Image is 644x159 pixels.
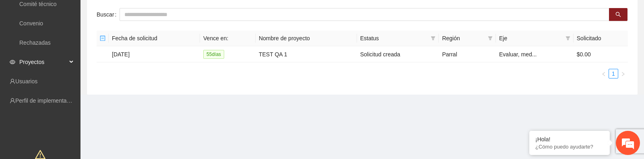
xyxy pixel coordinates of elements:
th: Vence en: [200,31,256,46]
span: Región [442,34,485,43]
p: ¿Cómo puedo ayudarte? [535,144,604,150]
th: Solicitado [574,31,628,46]
td: TEST QA 1 [256,46,357,62]
span: Eje [499,34,562,43]
span: minus-square [100,35,105,41]
a: 1 [609,69,618,78]
label: Buscar [97,8,120,21]
span: filter [564,32,572,44]
a: Perfil de implementadora [15,97,78,104]
span: 55 día s [203,50,224,59]
div: Minimizar ventana de chat en vivo [132,4,151,23]
th: Fecha de solicitud [109,31,200,46]
a: Rechazadas [19,39,51,46]
span: left [601,72,606,76]
span: Estamos en línea. [47,51,111,132]
button: right [618,69,628,78]
span: search [615,12,621,18]
li: Next Page [618,69,628,78]
span: right [621,72,625,76]
a: Usuarios [15,78,37,85]
span: filter [488,36,493,41]
span: filter [566,36,570,41]
a: Comité técnico [19,1,57,7]
textarea: Escriba su mensaje y pulse “Intro” [4,106,153,134]
button: search [609,8,627,21]
td: $0.00 [574,46,628,62]
td: [DATE] [109,46,200,62]
span: Estatus [360,34,428,43]
th: Nombre de proyecto [256,31,357,46]
td: Parral [439,46,496,62]
div: Chatee con nosotros ahora [42,41,135,52]
span: eye [10,59,15,65]
div: ¡Hola! [535,136,604,142]
span: filter [429,32,437,44]
span: filter [431,36,436,41]
a: Convenio [19,20,43,27]
button: left [599,69,609,78]
li: 1 [609,69,618,78]
span: filter [486,32,494,44]
li: Previous Page [599,69,609,78]
span: Evaluar, med... [499,51,537,58]
td: Solicitud creada [357,46,439,62]
span: Proyectos [19,54,67,70]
